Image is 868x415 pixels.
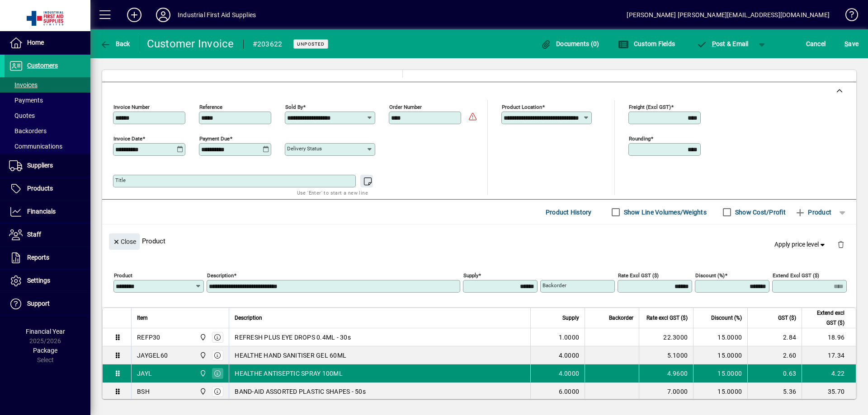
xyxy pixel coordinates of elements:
span: Discount (%) [711,313,742,323]
div: 5.1000 [645,351,688,360]
mat-label: Product location [502,104,542,110]
span: Reports [27,254,49,261]
div: Customer Invoice [147,37,234,51]
span: Item [137,313,148,323]
app-page-header-button: Back [90,36,140,52]
mat-label: Invoice number [113,104,150,110]
button: Product [790,204,836,220]
a: Quotes [5,108,90,123]
td: 15.0000 [693,364,747,382]
mat-label: Title [115,177,126,183]
span: Communications [9,143,62,150]
span: Suppliers [27,162,53,169]
div: Product [102,224,856,257]
span: Product [795,205,831,219]
mat-label: Reference [199,104,222,110]
span: BAND-AID ASSORTED PLASTIC SHAPES - 50s [235,387,366,396]
button: Add [120,7,149,23]
button: Save [842,36,861,52]
span: Apply price level [774,240,827,249]
td: 2.60 [747,346,802,364]
a: Support [5,293,90,315]
span: GST ($) [778,313,796,323]
div: Industrial First Aid Supplies [178,8,256,22]
span: Rate excl GST ($) [646,313,688,323]
span: S [844,40,848,47]
span: Invoices [9,81,38,89]
td: 15.0000 [693,328,747,346]
button: Documents (0) [538,36,602,52]
span: INDUSTRIAL FIRST AID SUPPLIES LTD [197,368,208,378]
span: ave [844,37,859,51]
span: Payments [9,97,43,104]
span: Financials [27,208,56,215]
span: HEALTHE ANTISEPTIC SPRAY 100ML [235,369,343,378]
td: 2.84 [747,328,802,346]
span: Settings [27,277,50,284]
span: 4.0000 [559,369,580,378]
button: Profile [149,7,178,23]
span: 4.0000 [559,351,580,360]
a: Products [5,177,90,200]
mat-label: Freight (excl GST) [629,104,671,110]
span: Extend excl GST ($) [807,308,844,328]
td: 0.63 [747,364,802,382]
span: HEALTHE HAND SANITISER GEL 60ML [235,351,346,360]
label: Show Line Volumes/Weights [622,208,707,217]
span: INDUSTRIAL FIRST AID SUPPLIES LTD [197,350,208,360]
td: 35.70 [802,382,856,401]
button: Product History [542,204,595,220]
a: Reports [5,247,90,269]
span: Supply [562,313,579,323]
span: REFRESH PLUS EYE DROPS 0.4ML - 30s [235,333,351,342]
div: JAYL [137,369,152,378]
mat-label: Discount (%) [695,272,725,279]
button: Cancel [804,36,828,52]
span: Close [113,234,136,249]
td: 5.36 [747,382,802,401]
a: Knowledge Base [839,2,857,31]
span: Product History [546,205,592,219]
a: Settings [5,270,90,292]
a: Payments [5,93,90,108]
button: Close [109,233,140,250]
div: REFP30 [137,333,160,342]
mat-label: Product [114,272,132,279]
div: BSH [137,387,150,396]
span: Backorder [609,313,633,323]
span: Quotes [9,112,35,119]
span: Unposted [297,41,325,47]
td: 17.34 [802,346,856,364]
a: Staff [5,224,90,246]
span: INDUSTRIAL FIRST AID SUPPLIES LTD [197,332,208,342]
mat-label: Backorder [542,282,566,289]
button: Back [98,36,132,52]
mat-label: Sold by [285,104,303,110]
div: 22.3000 [645,333,688,342]
span: Description [235,313,262,323]
td: 15.0000 [693,346,747,364]
mat-label: Invoice date [113,135,142,142]
mat-label: Supply [463,272,478,279]
mat-label: Payment due [199,135,230,142]
button: Apply price level [771,237,830,253]
span: ost & Email [696,40,749,47]
span: Home [27,39,44,46]
div: 7.0000 [645,387,688,396]
td: 4.22 [802,364,856,382]
span: Support [27,300,50,307]
div: 4.9600 [645,369,688,378]
span: Documents (0) [541,40,599,47]
mat-label: Extend excl GST ($) [773,272,819,279]
span: Cancel [806,37,826,51]
span: Backorders [9,127,47,135]
span: Custom Fields [618,40,675,47]
mat-label: Description [207,272,234,279]
mat-label: Rate excl GST ($) [618,272,659,279]
span: Products [27,185,53,192]
span: Financial Year [26,328,65,335]
button: Delete [830,233,852,255]
div: JAYGEL60 [137,351,168,360]
td: 15.0000 [693,382,747,401]
a: Financials [5,201,90,223]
